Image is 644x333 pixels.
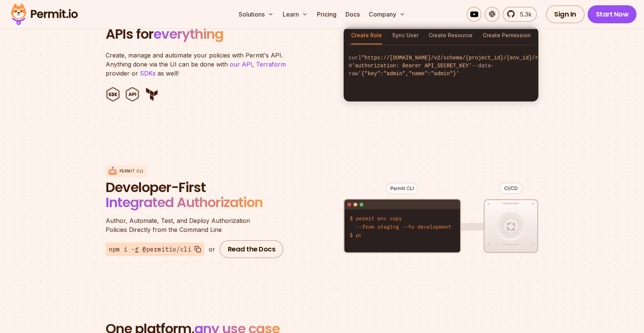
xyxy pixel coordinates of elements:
p: Policies Directly from the Command Line [106,216,286,234]
button: Create Role [351,27,382,44]
a: Pricing [314,7,339,22]
a: Docs [342,7,363,22]
p: Permit CLI [120,168,144,174]
span: "https://[DOMAIN_NAME]/v2/schema/{project_id}/{env_id}/roles" [361,55,554,61]
a: our API [230,61,252,68]
button: Create Resource [429,27,473,44]
a: 5.3k [503,7,537,22]
span: '{"key":"admin","name":"admin"}' [358,71,459,77]
a: Start Now [588,5,637,23]
img: Permit logo [8,2,81,27]
button: Solutions [236,7,277,22]
button: npm i -g @permitio/cli [106,242,204,256]
div: or [209,245,215,254]
a: SDKs [140,70,156,77]
span: Developer-First [106,180,286,195]
span: Author, Automate, Test, and Deploy Authorization [106,216,286,225]
span: Integrated Authorization [106,193,263,212]
button: Sync User [392,27,418,44]
a: Sign In [546,5,585,23]
code: curl -H --data-raw [344,48,538,84]
a: Read the Docs [220,240,284,258]
h2: APIs for [106,27,334,42]
a: Terraform [256,61,286,68]
span: everything [153,24,223,44]
p: Create, manage and automate your policies with Permit's API. Anything done via the UI can be done... [106,51,294,78]
span: 5.3k [515,10,532,19]
button: Company [366,7,408,22]
span: npm i -g @permitio/cli [109,245,191,254]
span: 'authorization: Bearer API_SECRET_KEY' [352,63,472,69]
button: Learn [280,7,311,22]
button: Create Permission [483,27,531,44]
